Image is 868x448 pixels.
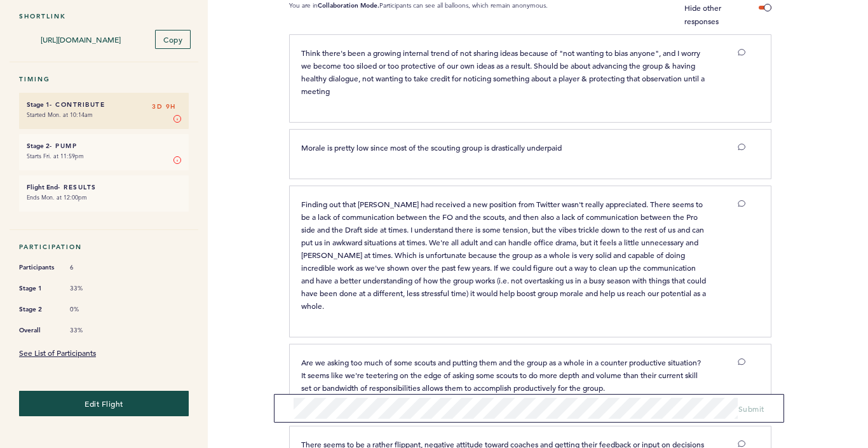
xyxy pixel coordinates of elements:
span: 0% [70,305,108,314]
time: Starts Fri. at 11:59pm [27,152,84,160]
h5: Timing [19,75,189,83]
span: Morale is pretty low since most of the scouting group is drastically underpaid [301,142,562,153]
time: Ends Mon. at 12:00pm [27,193,87,201]
button: Copy [155,30,191,49]
span: 6 [70,263,108,272]
span: Participants [19,261,57,274]
span: Hide other responses [684,3,721,26]
time: Started Mon. at 10:14am [27,111,93,119]
h6: - Pump [27,142,181,150]
b: Collaboration Mode. [318,1,379,10]
h5: Participation [19,243,189,251]
span: Are we asking too much of some scouts and putting them and the group as a whole in a counter prod... [301,357,703,393]
span: Edit Flight [85,398,123,409]
a: See List of Participants [19,348,96,358]
span: Copy [163,34,182,44]
button: Submit [738,402,764,415]
span: Stage 2 [19,303,57,316]
span: 33% [70,284,108,293]
span: Think there's been a growing internal trend of not sharing ideas because of "not wanting to bias ... [301,48,707,96]
span: Stage 1 [19,282,57,295]
p: You are in Participants can see all balloons, which remain anonymous. [289,1,548,28]
small: Stage 2 [27,142,50,150]
span: 3D 9H [152,100,176,113]
small: Flight End [27,183,58,191]
h6: - Contribute [27,100,181,109]
button: Edit Flight [19,391,189,416]
span: Overall [19,324,57,337]
span: 33% [70,326,108,335]
h5: Shortlink [19,12,189,20]
span: Finding out that [PERSON_NAME] had received a new position from Twitter wasn't really appreciated... [301,199,708,311]
span: Submit [738,404,764,414]
h6: - Results [27,183,181,191]
small: Stage 1 [27,100,50,109]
